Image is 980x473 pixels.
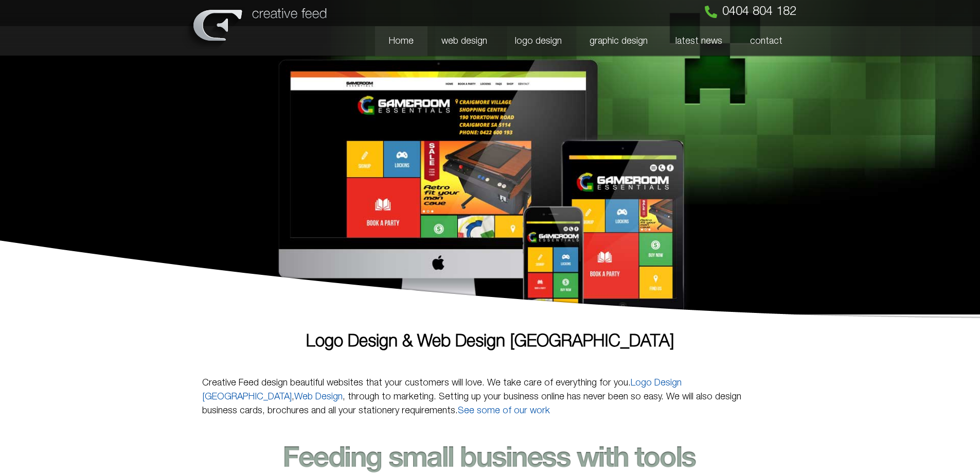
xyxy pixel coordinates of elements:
a: Home [375,26,427,56]
a: See some of our work [458,407,550,415]
a: 0404 804 182 [705,6,796,18]
h1: Logo Design & Web Design [GEOGRAPHIC_DATA] [202,334,778,351]
a: Web Design [294,393,343,401]
a: contact [736,26,796,56]
span: 0404 804 182 [722,6,796,18]
a: web design [427,26,501,56]
p: Creative Feed design beautiful websites that your customers will love. We take care of everything... [202,376,778,418]
a: latest news [662,26,736,56]
nav: Menu [335,26,796,56]
a: graphic design [576,26,662,56]
a: logo design [501,26,576,56]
